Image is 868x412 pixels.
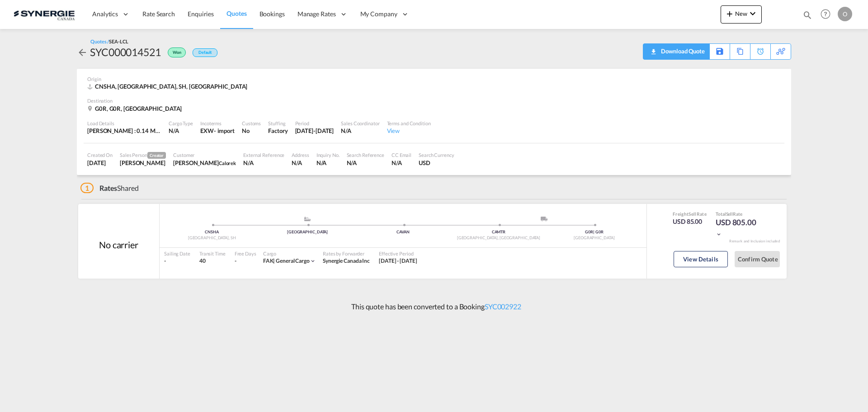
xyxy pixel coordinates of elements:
div: Stuffing [268,120,288,127]
span: Synergie Canada Inc [323,257,370,264]
md-icon: icon-download [648,45,659,52]
div: Quote PDF is not available at this time [648,44,705,58]
div: Cargo [263,250,316,257]
div: CNSHA [164,229,259,235]
img: 1f56c880d42311ef80fc7dca854c8e59.png [14,4,75,24]
md-icon: icon-plus 400-fg [724,8,735,19]
div: CAVAN [355,229,451,235]
div: 40 [199,257,226,265]
div: Customer [173,152,236,158]
div: Cargo Type [169,120,193,127]
div: [GEOGRAPHIC_DATA] [547,235,642,241]
div: Period [295,120,334,127]
span: CNSHA, [GEOGRAPHIC_DATA], SH, [GEOGRAPHIC_DATA] [95,83,247,90]
div: Inquiry No. [316,152,340,158]
div: [GEOGRAPHIC_DATA], SH [164,235,259,241]
div: SYC000014521 [90,45,161,59]
div: N/A [341,127,379,135]
div: N/A [392,159,411,167]
img: road [541,217,547,221]
div: CNSHA, Shanghai, SH, Europe [87,82,250,90]
div: N/A [169,127,193,135]
div: N/A [292,159,309,167]
md-icon: icon-magnify [802,10,812,20]
div: Load Details [87,120,161,127]
div: Customs [242,120,261,127]
span: Sell [726,211,733,217]
div: Default [193,48,217,57]
span: Creator [147,152,166,159]
div: No [242,127,261,135]
span: [DATE] - [DATE] [379,257,417,264]
div: Search Currency [419,152,454,158]
div: icon-magnify [802,10,812,24]
div: Karl Boulanger [173,159,236,167]
div: 04 Sep 2025 - 14 Sep 2025 [379,257,417,265]
div: Quotes /SEA-LCL [90,38,128,45]
span: New [724,10,758,17]
div: Terms and Condition [387,120,431,127]
span: Won [173,50,184,58]
span: Analytics [92,9,118,19]
span: Calorek [219,160,236,166]
div: Download Quote [659,44,705,58]
div: Freight Rate [673,211,707,217]
div: - [164,257,190,265]
div: Help [818,6,838,23]
span: 1 [80,183,94,193]
div: Created On [87,152,113,158]
div: Origin [87,76,781,82]
button: icon-plus 400-fgNewicon-chevron-down [721,5,762,24]
span: Bookings [259,10,285,18]
div: Save As Template [710,44,730,59]
div: Destination [87,97,781,104]
div: Rates by Forwarder [323,250,370,257]
div: Daniel Dico [120,159,166,167]
div: O [838,7,852,21]
div: 4 Sep 2025 [87,159,113,167]
div: N/A [347,159,384,167]
span: My Company [360,9,397,19]
div: N/A [316,159,340,167]
div: [GEOGRAPHIC_DATA] [259,229,355,235]
div: general cargo [263,257,310,265]
span: | [273,257,275,264]
button: Confirm Quote [735,251,780,267]
div: Address [292,152,309,158]
span: Manage Rates [297,9,336,19]
span: Rate Search [142,10,175,18]
div: View [387,127,431,135]
span: Help [818,6,833,22]
div: Free Days [235,250,256,257]
div: Download Quote [648,44,705,58]
span: Quotes [226,9,246,17]
div: Search Reference [347,152,384,158]
span: | [593,229,594,234]
div: N/A [243,159,284,167]
div: Effective Period [379,250,417,257]
span: SEA-LCL [109,38,128,44]
div: Factory Stuffing [268,127,288,135]
span: Rates [99,184,118,192]
span: G0R [585,229,594,234]
div: - [235,257,236,265]
div: Transit Time [199,250,226,257]
div: - import [214,127,235,135]
div: [PERSON_NAME] : 0.14 MT | Volumetric Wt : 0.84 CBM | Chargeable Wt : 0.84 W/M [87,127,161,135]
div: Incoterms [200,120,235,127]
span: Enquiries [188,10,214,18]
div: Sales Coordinator [341,120,379,127]
span: G0R [595,229,604,234]
button: View Details [674,251,728,267]
div: Remark and Inclusion included [722,239,787,244]
div: Sailing Date [164,250,190,257]
div: icon-arrow-left [77,45,90,59]
div: Synergie Canada Inc [323,257,370,265]
div: EXW [200,127,214,135]
span: FAK [263,257,276,264]
div: [GEOGRAPHIC_DATA], [GEOGRAPHIC_DATA] [451,235,546,241]
md-icon: icon-chevron-down [716,231,722,237]
div: Total Rate [716,211,761,217]
div: Delivery ModeService Type - [499,217,594,226]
